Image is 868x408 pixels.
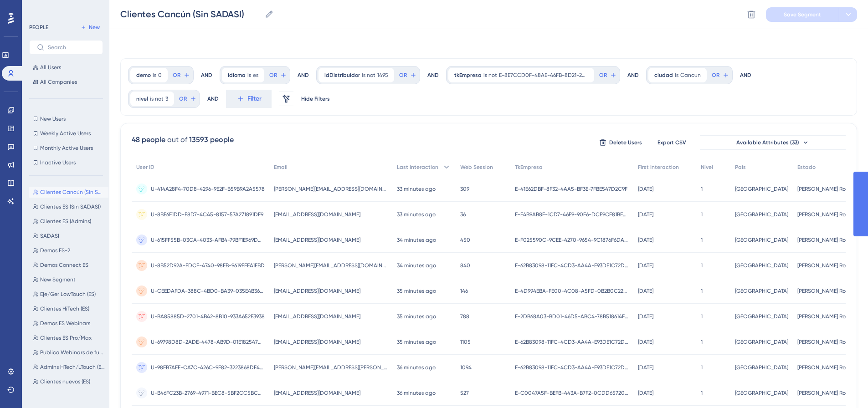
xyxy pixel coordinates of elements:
span: 1 [701,287,703,295]
button: Publico Webinars de funciones [29,347,108,358]
span: [EMAIL_ADDRESS][DOMAIN_NAME] [274,287,360,295]
span: [GEOGRAPHIC_DATA] [735,338,788,346]
span: [PERSON_NAME] Roo [797,287,849,295]
time: [DATE] [638,339,653,345]
span: 1495 [377,71,388,79]
button: Filter [226,90,272,108]
span: 146 [460,287,468,295]
div: PEOPLE [29,24,48,31]
button: Delete Users [598,135,643,150]
span: [GEOGRAPHIC_DATA] [735,262,788,269]
button: Demos Connect ES [29,260,108,270]
span: Demos Connect ES [40,261,88,269]
button: Admins HTech/LTouch (ES) [29,362,108,372]
div: AND [207,90,219,108]
span: OR [599,71,607,79]
span: E-E4B9AB8F-1CD7-46E9-90F6-DCE9CF81BE8A [515,211,629,218]
span: U-8BE6F1DD-F8D7-4C45-8157-57A271891DF9 [151,211,263,218]
span: is [153,71,156,79]
span: Demos ES Webinars [40,320,90,327]
span: U-B46FC23B-2769-4971-BEC8-5BF2CC5BCA6D [151,389,265,397]
button: Clientes ES (Sin SADASI) [29,201,108,212]
span: Admins HTech/LTouch (ES) [40,363,105,371]
button: Clientes ES (Admins) [29,216,108,227]
time: [DATE] [638,262,653,269]
span: Eje/Ger LowTouch (ES) [40,291,96,298]
button: Monthly Active Users [29,143,103,153]
span: U-CEEDAFDA-388C-4BD0-BA39-035E4B363054 [151,287,265,295]
div: AND [740,66,751,84]
iframe: UserGuiding AI Assistant Launcher [830,372,857,399]
span: E-62B83098-11FC-4CD3-AA4A-E93DE1C72D6B [515,262,629,269]
span: Clientes ES Pro/Max [40,334,92,342]
button: Eje/Ger LowTouch (ES) [29,289,108,300]
time: 34 minutes ago [397,262,436,269]
span: idioma [228,71,246,79]
span: is not [362,71,375,79]
span: idDistribuidor [324,71,360,79]
time: [DATE] [638,313,653,320]
span: [PERSON_NAME][EMAIL_ADDRESS][DOMAIN_NAME] [274,185,388,193]
span: [GEOGRAPHIC_DATA] [735,211,788,218]
span: Monthly Active Users [40,144,93,152]
button: OR [710,68,730,82]
button: OR [178,92,198,106]
span: 1 [701,236,703,244]
span: Clientes ES (Sin SADASI) [40,203,101,210]
span: [PERSON_NAME] Roo [797,389,849,397]
time: [DATE] [638,288,653,294]
span: TkEmpresa [515,163,543,171]
input: Search [48,44,95,51]
span: SADASI [40,232,59,240]
span: [GEOGRAPHIC_DATA] [735,389,788,397]
span: All Users [40,64,61,71]
div: 48 people [132,134,165,145]
span: [EMAIL_ADDRESS][DOMAIN_NAME] [274,389,360,397]
button: Save Segment [766,7,839,22]
div: AND [427,66,439,84]
time: 33 minutes ago [397,211,436,218]
time: 33 minutes ago [397,186,436,192]
span: 3 [165,95,168,102]
span: Filter [247,93,262,104]
span: U-69798D8D-2ADE-4478-AB9D-01E182547C2C [151,338,265,346]
button: New Users [29,113,103,124]
div: out of [167,134,187,145]
span: [PERSON_NAME][EMAIL_ADDRESS][DOMAIN_NAME] [274,262,388,269]
span: E-8E7CCD0F-48AE-46FB-8D21-28D3EF7BFB71 [499,71,588,79]
button: Demos ES-2 [29,245,108,256]
time: [DATE] [638,211,653,218]
span: 1105 [460,338,471,346]
span: is not [483,71,497,79]
span: 527 [460,389,469,397]
button: Inactive Users [29,157,103,168]
span: E-4D994EBA-FE00-4C08-A5FD-0B2B0C2299DA [515,287,629,295]
span: Clientes HiTech (ES) [40,305,89,312]
button: Clientes nuevos (ES) [29,376,108,387]
span: Inactive Users [40,159,76,166]
time: [DATE] [638,390,653,396]
span: Delete Users [609,139,642,146]
span: ciudad [654,71,673,79]
span: [GEOGRAPHIC_DATA] [735,287,788,295]
time: 34 minutes ago [397,237,436,243]
button: Clientes ES Pro/Max [29,332,108,343]
div: AND [201,66,212,84]
input: Segment Name [120,8,261,20]
span: E-F025590C-9CEE-4270-9654-9C1876F6DAE3 [515,236,629,244]
span: U-BA85885D-2701-4B42-8B10-933A652E3938 [151,313,265,320]
button: OR [268,68,288,82]
span: 1 [701,211,703,218]
span: is [247,71,251,79]
span: [PERSON_NAME] Roo [797,262,849,269]
span: OR [399,71,407,79]
span: [GEOGRAPHIC_DATA] [735,236,788,244]
div: AND [298,66,309,84]
span: U-615FF55B-03CA-4033-AFB4-79BF1E969D00 [151,236,265,244]
span: [PERSON_NAME] Roo [797,211,849,218]
span: U-414A28F4-70D8-4296-9E2F-B59B9A2A5578 [151,185,265,193]
span: OR [269,71,277,79]
span: 36 [460,211,466,218]
span: Clientes nuevos (ES) [40,378,90,385]
span: Estado [797,163,816,171]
